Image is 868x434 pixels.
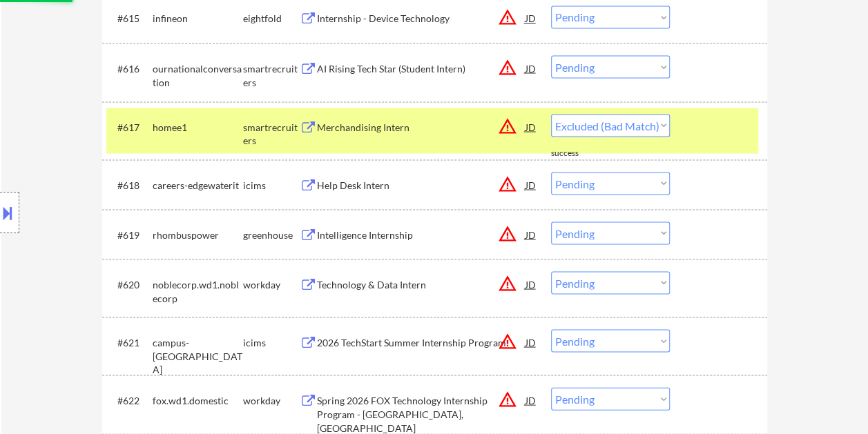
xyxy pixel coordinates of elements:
[498,116,517,135] button: warning_amber
[317,393,525,434] div: Spring 2026 FOX Technology Internship Program - [GEOGRAPHIC_DATA], [GEOGRAPHIC_DATA]
[117,12,142,26] div: #615
[317,61,525,75] div: AI Rising Tech Star (Student Intern)
[243,120,300,147] div: smartrecruiters
[524,6,538,30] div: JD
[524,271,538,296] div: JD
[524,329,538,354] div: JD
[117,61,142,75] div: #616
[243,335,300,349] div: icims
[243,393,300,407] div: workday
[498,331,517,351] button: warning_amber
[524,221,538,246] div: JD
[317,335,525,349] div: 2026 TechStart Summer Internship Program
[498,273,517,293] button: warning_amber
[317,12,525,26] div: Internship - Device Technology
[524,55,538,80] div: JD
[317,178,525,192] div: Help Desk Intern
[243,277,300,291] div: workday
[117,393,142,407] div: #622
[153,61,243,88] div: ournationalconversation
[243,12,300,26] div: eightfold
[243,61,300,88] div: smartrecruiters
[153,393,243,407] div: fox.wd1.domestic
[243,178,300,192] div: icims
[153,335,243,376] div: campus-[GEOGRAPHIC_DATA]
[498,8,517,27] button: warning_amber
[317,120,525,134] div: Merchandising Intern
[524,172,538,197] div: JD
[524,387,538,412] div: JD
[551,147,606,159] div: success
[243,228,300,241] div: greenhouse
[498,224,517,243] button: warning_amber
[153,12,243,26] div: infineon
[317,228,525,241] div: Intelligence Internship
[498,389,517,408] button: warning_amber
[317,277,525,291] div: Technology & Data Intern
[498,57,517,77] button: warning_amber
[117,335,142,349] div: #621
[498,174,517,193] button: warning_amber
[524,114,538,139] div: JD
